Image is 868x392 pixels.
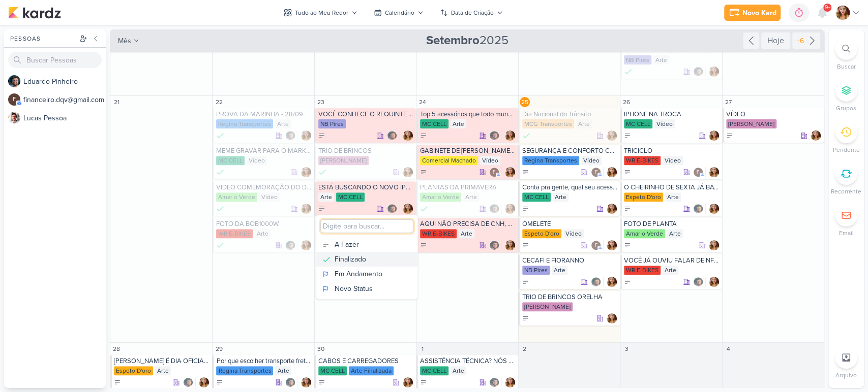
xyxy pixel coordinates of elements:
[216,119,273,128] div: Regina Transportes
[726,132,733,139] div: A Fazer
[216,229,253,238] div: WR E-BIKES
[216,357,312,365] div: Por que escolher transporte fretado em vez de ir de carro próprio ou ônibus comum?
[275,119,291,128] div: Arte
[420,192,461,202] div: Amar o Verde
[216,240,224,250] div: Finalizado
[216,183,312,191] div: VIDEO COMEMORAÇÃO DO DIA 20/09
[426,33,480,48] strong: Setembro
[693,67,703,77] img: Eduardo Pinheiro
[493,170,495,175] p: f
[693,204,706,214] div: Colaboradores: Eduardo Pinheiro
[316,281,417,296] button: Novo Status
[318,119,346,128] div: NB Pires
[489,377,499,387] img: Eduardo Pinheiro
[624,119,652,128] div: MC CELL
[335,283,373,294] div: Novo Status
[522,130,530,141] div: Finalizado
[114,357,210,365] div: DOMINGO É DIA OFICIAL DE UM SUPER X-BACON COM FRITAS
[316,267,417,281] button: Em Andamento
[316,344,326,354] div: 30
[259,192,280,202] div: Vídeo
[318,183,414,191] div: ESTÁ BUSCANDO O NOVO IPHONE 17? JÁ DISPONÍVEL NA MC CELL
[693,277,706,287] div: Colaboradores: Eduardo Pinheiro
[316,252,417,267] button: Finalizado
[811,130,821,141] div: Responsável: Thaís Leite
[624,278,631,285] div: A Fazer
[607,277,617,287] div: Responsável: Thaís Leite
[114,379,121,386] div: A Fazer
[607,313,617,323] div: Responsável: Thaís Leite
[8,112,20,124] img: Lucas Pessoa
[489,204,499,214] img: Eduardo Pinheiro
[318,205,325,212] div: A Fazer
[522,293,618,301] div: TRIO DE BRINCOS ORELHA
[761,32,790,49] div: Hoje
[216,156,245,165] div: MC CELL
[301,130,311,141] div: Responsável: Thaís Leite
[318,110,414,118] div: VOCÊ CONHECE O REQUINTE DE TER UM QUARTO DE BANHO COM ROCA?
[624,242,631,249] div: A Fazer
[624,156,661,165] div: WR E-BIKES
[155,366,171,375] div: Arte
[318,192,334,202] div: Arte
[318,167,326,177] div: Finalizado
[522,278,529,285] div: A Fazer
[301,377,311,387] img: Thaís Leite
[247,156,267,165] div: Vídeo
[489,130,502,141] div: Colaboradores: Eduardo Pinheiro
[13,97,16,103] p: f
[621,97,632,107] div: 26
[522,302,573,311] div: [PERSON_NAME]
[335,239,359,250] div: A Fazer
[663,266,678,275] div: Arte
[420,357,516,365] div: ASSISTÊNCIA TÉCNICA? NÓS SOMOS ESPECIALIZADOS
[624,205,631,212] div: A Fazer
[624,183,720,191] div: O CHEIRINHO DE SEXTA JÁ BATEU AI TAMBÉM? QUE TAL UM X-TUDO?
[335,269,382,279] div: Em Andamento
[522,220,618,228] div: OMELETE
[621,344,632,354] div: 3
[794,36,806,46] div: +6
[216,204,224,214] div: Finalizado
[522,315,529,322] div: A Fazer
[301,167,311,177] img: Thaís Leite
[595,243,597,248] p: f
[522,256,618,265] div: CECAFI E FIORANNO
[522,205,529,212] div: A Fazer
[624,67,632,77] div: Finalizado
[693,277,703,287] img: Eduardo Pinheiro
[563,229,584,238] div: Vídeo
[403,204,413,214] div: Responsável: Thaís Leite
[709,240,719,250] div: Responsável: Thaís Leite
[607,240,617,250] div: Responsável: Thaís Leite
[387,204,397,214] img: Eduardo Pinheiro
[8,7,61,19] img: kardz.app
[420,366,448,375] div: MC CELL
[654,119,675,128] div: Vídeo
[349,366,394,375] div: Arte Finalizada
[697,170,699,175] p: f
[403,377,413,387] div: Responsável: Thaís Leite
[417,344,428,354] div: 1
[505,130,515,141] img: Thaís Leite
[653,55,669,64] div: Arte
[522,183,618,191] div: Conta pra gente, qual seu acessório favorito?
[285,130,298,141] div: Colaboradores: Eduardo Pinheiro
[522,169,529,176] div: A Fazer
[23,94,106,105] div: f i n a n c e i r o . d q v @ g m a i l . c o m
[255,229,271,238] div: Arte
[216,366,273,375] div: Regina Transportes
[216,220,312,228] div: FOTO DA BOB1000W
[522,119,574,128] div: MCG Transportes
[417,97,428,107] div: 24
[835,6,850,20] img: Thaís Leite
[420,169,427,176] div: A Fazer
[463,192,479,202] div: Arte
[403,204,413,214] img: Thaís Leite
[624,192,663,202] div: Espeto D'oro
[591,167,604,177] div: Colaboradores: financeiro.dqv@gmail.com
[505,167,515,177] img: Thaís Leite
[607,240,617,250] img: Thaís Leite
[216,110,312,118] div: PROVA DA MARINHA - 28/09
[709,167,719,177] div: Responsável: Thaís Leite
